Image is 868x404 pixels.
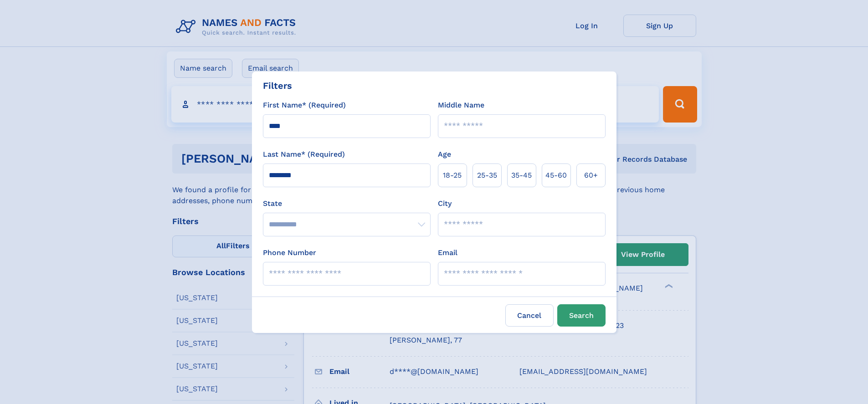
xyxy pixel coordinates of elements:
[263,149,345,160] label: Last Name* (Required)
[545,170,567,181] span: 45‑60
[584,170,598,181] span: 60+
[263,247,316,258] label: Phone Number
[443,170,462,181] span: 18‑25
[438,247,457,258] label: Email
[511,170,532,181] span: 35‑45
[263,198,431,209] label: State
[438,198,452,209] label: City
[263,79,292,92] div: Filters
[557,304,606,327] button: Search
[438,149,451,160] label: Age
[505,304,554,327] label: Cancel
[438,100,484,111] label: Middle Name
[477,170,497,181] span: 25‑35
[263,100,346,111] label: First Name* (Required)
